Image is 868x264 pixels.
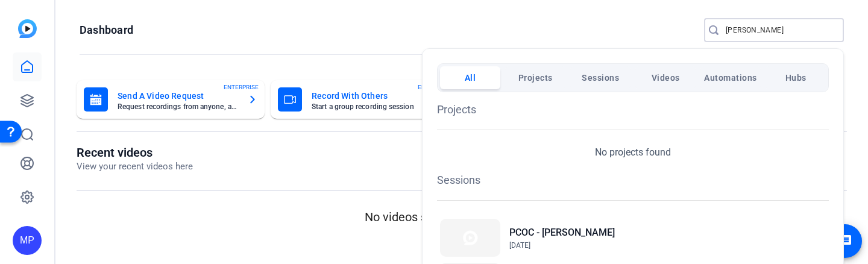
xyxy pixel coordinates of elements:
span: Hubs [785,67,807,89]
p: No projects found [595,145,671,160]
span: Automations [704,67,757,89]
img: Thumbnail [440,219,500,257]
span: Projects [518,67,553,89]
span: Videos [652,67,680,89]
span: [DATE] [509,241,530,250]
span: All [465,67,476,89]
h2: PCOC - [PERSON_NAME] [509,225,615,240]
h1: Projects [437,101,829,118]
h1: Sessions [437,172,829,188]
span: Sessions [582,67,619,89]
